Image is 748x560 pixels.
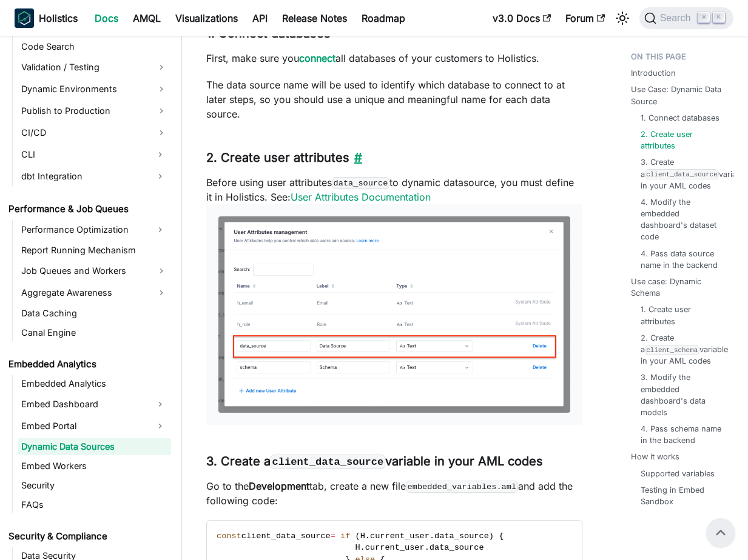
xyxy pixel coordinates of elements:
[631,451,679,462] a: How it works
[641,372,724,418] a: 3. Modify the embedded dashboard's data models
[18,101,171,121] a: Publish to Production
[206,454,582,469] h3: 3. Create a variable in your AML codes
[206,78,582,121] p: The data source name will be used to identify which database to connect to at later steps, so you...
[641,196,724,243] a: 4. Modify the embedded dashboard's dataset code
[18,496,171,513] a: FAQs
[271,455,385,469] code: client_data_source
[149,395,171,414] button: Expand sidebar category 'Embed Dashboard'
[39,11,78,25] b: Holistics
[5,201,171,218] a: Performance & Job Queues
[641,112,719,124] a: 1. Connect databases
[18,283,171,302] a: Aggregate Awareness
[641,468,715,479] a: Supported variables
[613,8,632,28] button: Switch between dark and light mode (currently light mode)
[149,167,171,186] button: Expand sidebar category 'dbt Integration'
[365,532,370,541] span: .
[360,543,365,552] span: .
[355,543,360,552] span: H
[641,332,728,367] a: 2. Create aclient_schemavariable in your AML codes
[15,8,78,28] a: HolisticsHolistics
[149,416,171,436] button: Expand sidebar category 'Embed Portal'
[18,477,171,494] a: Security
[126,8,168,28] a: AMQL
[218,216,570,412] img: data_source user attribute
[631,67,676,79] a: Introduction
[18,167,149,186] a: dbt Integration
[18,79,171,99] a: Dynamic Environments
[354,8,413,28] a: Roadmap
[340,532,350,541] span: if
[275,8,354,28] a: Release Notes
[18,438,171,455] a: Dynamic Data Sources
[217,532,241,541] span: const
[332,177,389,189] code: data_source
[331,532,335,541] span: =
[245,8,275,28] a: API
[713,12,725,23] kbd: K
[489,532,494,541] span: )
[365,543,425,552] span: current_user
[485,8,558,28] a: v3.0 Docs
[18,375,171,392] a: Embedded Analytics
[18,123,171,142] a: CI/CD
[406,481,518,493] code: embedded_variables.aml
[206,51,582,65] p: First, make sure you all databases of your customers to Holistics.
[641,156,748,192] a: 3. Create aclient_data_sourcevariable in your AML codes
[434,532,489,541] span: data_source
[425,543,430,552] span: .
[18,324,171,341] a: Canal Engine
[641,304,724,327] a: 1. Create user attributes
[499,532,504,541] span: {
[206,479,582,508] p: Go to the tab, create a new file and add the following code:
[5,356,171,373] a: Embedded Analytics
[206,175,582,424] p: Before using user attributes to dynamic datasource, you must define it in Holistics. See:
[430,543,484,552] span: data_source
[18,305,171,322] a: Data Caching
[631,84,729,107] a: Use Case: Dynamic Data Source
[641,423,724,446] a: 4. Pass schema name in the backend
[168,8,245,28] a: Visualizations
[5,528,171,545] a: Security & Compliance
[370,532,430,541] span: current_user
[249,480,309,492] strong: Development
[641,128,724,152] a: 2. Create user attributes
[641,248,724,271] a: 4. Pass data source name in the backend
[18,458,171,475] a: Embed Workers
[241,532,331,541] span: client_data_source
[18,416,149,436] a: Embed Portal
[149,145,171,164] button: Expand sidebar category 'CLI'
[430,532,434,541] span: .
[641,484,724,507] a: Testing in Embed Sandbox
[18,220,149,239] a: Performance Optimization
[631,276,729,299] a: Use case: Dynamic Schema
[18,242,171,259] a: Report Running Mechanism
[206,150,582,165] h3: 2. Create user attributes
[360,532,365,541] span: H
[656,13,698,24] span: Search
[645,345,699,355] code: client_schema
[18,145,149,164] a: CLI
[639,7,733,29] button: Search (Command+K)
[706,518,735,547] button: Scroll back to top
[349,150,362,165] a: Direct link to 2. Create user attributes
[149,220,171,239] button: Expand sidebar category 'Performance Optimization'
[15,8,34,28] img: Holistics
[18,38,171,55] a: Code Search
[355,532,360,541] span: (
[18,395,149,414] a: Embed Dashboard
[698,12,710,23] kbd: ⌘
[87,8,126,28] a: Docs
[299,52,335,64] a: connect
[291,191,431,203] a: User Attributes Documentation
[558,8,612,28] a: Forum
[18,58,171,77] a: Validation / Testing
[18,261,171,281] a: Job Queues and Workers
[645,169,719,179] code: client_data_source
